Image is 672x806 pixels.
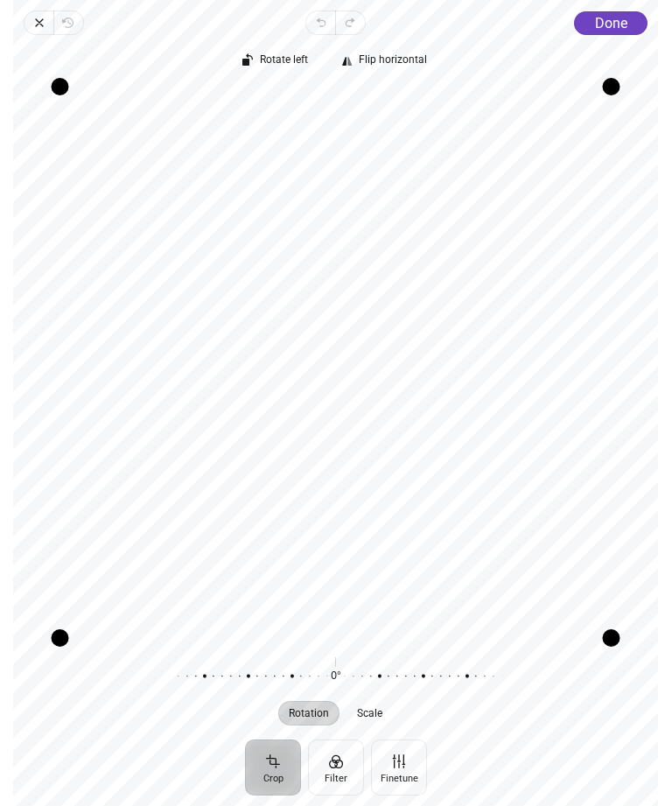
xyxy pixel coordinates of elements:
[371,739,427,795] button: Finetune
[603,629,620,647] div: Drag corner br
[279,701,340,725] button: Rotation
[603,78,620,95] div: Drag corner tr
[234,49,319,74] button: Rotate left
[358,708,383,718] span: Scale
[360,54,428,66] span: Flip horizontal
[603,87,620,638] div: Drag edge r
[575,11,648,35] button: Done
[308,739,364,795] button: Filter
[60,629,612,647] div: Drag edge b
[333,49,438,74] button: Flip horizontal
[52,629,69,647] div: Drag corner bl
[347,701,394,725] button: Scale
[595,15,627,32] span: Done
[245,739,301,795] button: Crop
[52,78,69,95] div: Drag corner tl
[290,708,330,718] span: Rotation
[261,54,309,66] span: Rotate left
[52,87,69,638] div: Drag edge l
[60,78,612,95] div: Drag edge t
